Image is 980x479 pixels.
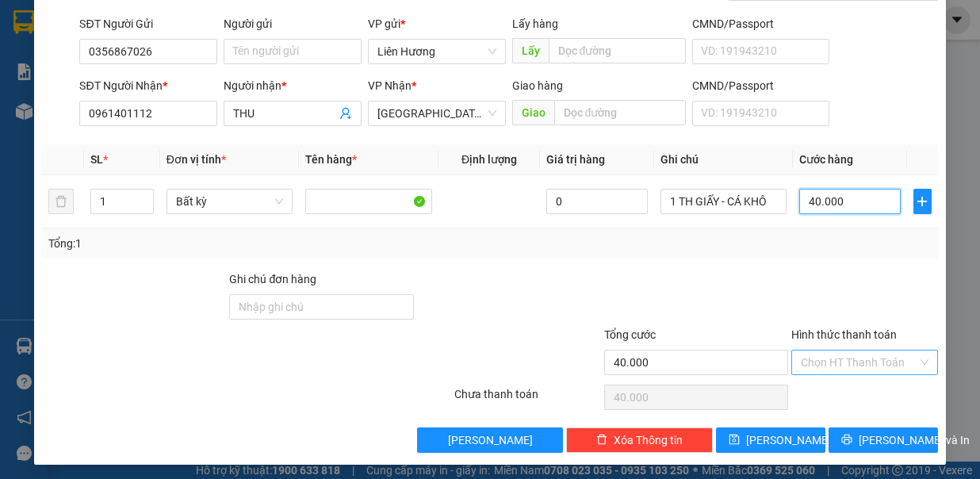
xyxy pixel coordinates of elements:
span: Đơn vị tính [167,153,226,166]
span: SL [90,153,103,166]
div: Người nhận [224,77,362,94]
span: Tên hàng [305,153,357,166]
button: delete [48,189,74,214]
button: printer[PERSON_NAME] và In [829,427,938,453]
input: 0 [546,189,648,214]
div: Chưa thanh toán [453,385,603,413]
span: user-add [339,107,352,120]
button: [PERSON_NAME] [417,427,564,453]
button: deleteXóa Thông tin [566,427,713,453]
input: Dọc đường [554,100,686,125]
span: Cước hàng [799,153,853,166]
span: plus [914,195,931,208]
div: Tổng: 1 [48,235,380,252]
span: Liên Hương [377,40,496,63]
div: Người gửi [224,15,362,33]
span: Sài Gòn [377,102,496,125]
div: SĐT Người Gửi [79,15,217,33]
span: VP Nhận [368,79,412,92]
span: Lấy [512,38,549,63]
label: Hình thức thanh toán [791,328,897,341]
span: Giá trị hàng [546,153,605,166]
span: delete [596,434,607,446]
span: Giao [512,100,554,125]
span: Giao hàng [512,79,563,92]
span: [PERSON_NAME] [448,431,533,449]
span: Định lượng [461,153,517,166]
div: VP gửi [368,15,506,33]
span: [PERSON_NAME] [746,431,831,449]
label: Ghi chú đơn hàng [229,273,316,285]
span: save [729,434,740,446]
span: [PERSON_NAME] và In [859,431,970,449]
span: Bất kỳ [176,190,284,213]
div: CMND/Passport [692,77,830,94]
span: Tổng cước [604,328,656,341]
div: CMND/Passport [692,15,830,33]
input: Ghi Chú [660,189,787,214]
span: printer [841,434,852,446]
input: VD: Bàn, Ghế [305,189,432,214]
span: Xóa Thông tin [614,431,683,449]
input: Ghi chú đơn hàng [229,294,413,320]
div: SĐT Người Nhận [79,77,217,94]
input: Dọc đường [549,38,686,63]
button: save[PERSON_NAME] [716,427,825,453]
th: Ghi chú [654,144,794,175]
span: Lấy hàng [512,17,558,30]
button: plus [913,189,932,214]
